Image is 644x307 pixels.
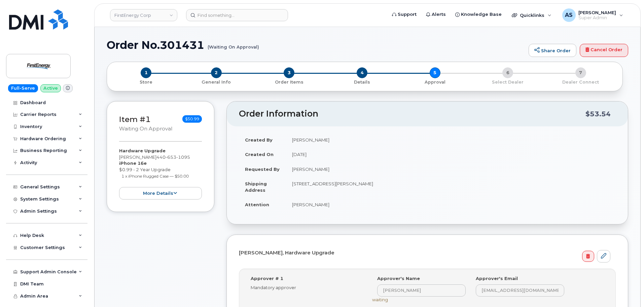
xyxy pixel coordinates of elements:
[245,137,273,143] strong: Created By
[580,44,628,57] a: Cancel Order
[253,78,326,85] a: 3 Order Items
[245,152,274,157] strong: Created On
[328,79,396,85] p: Details
[245,202,269,207] strong: Attention
[239,109,585,119] h2: Order Information
[357,67,367,78] span: 4
[251,284,362,291] div: Mandatory approver
[119,126,172,132] small: Waiting On Approval
[156,154,190,160] span: 440
[615,278,639,302] iframe: Messenger Launcher
[372,297,388,302] span: waiting
[208,39,259,50] small: (Waiting On Approval)
[239,250,610,256] h4: [PERSON_NAME], Hardware Upgrade
[182,115,202,123] span: $50.99
[286,176,616,197] td: [STREET_ADDRESS][PERSON_NAME]
[251,275,283,282] label: Approver # 1
[107,39,525,51] h1: Order No.301431
[377,275,420,282] label: Approver's Name
[284,67,294,78] span: 3
[176,154,190,160] span: 1095
[121,174,189,179] small: 1 x iPhone Rugged Case — $50.00
[529,44,576,57] a: Share Order
[115,79,177,85] p: Store
[286,147,616,162] td: [DATE]
[377,284,466,297] input: Input
[211,67,222,78] span: 2
[166,154,176,160] span: 653
[326,78,399,85] a: 4 Details
[119,148,202,199] div: [PERSON_NAME] $0.99 - 2 Year Upgrade
[585,108,611,120] div: $53.54
[255,79,323,85] p: Order Items
[119,160,147,166] strong: iPhone 16e
[286,132,616,147] td: [PERSON_NAME]
[119,187,202,199] button: more details
[180,78,253,85] a: 2 General Info
[112,78,180,85] a: 1 Store
[476,275,518,282] label: Approver's Email
[183,79,250,85] p: General Info
[141,67,151,78] span: 1
[476,284,564,297] input: Input
[119,115,151,124] a: Item #1
[286,162,616,177] td: [PERSON_NAME]
[245,166,280,172] strong: Requested By
[245,181,267,193] strong: Shipping Address
[286,197,616,212] td: [PERSON_NAME]
[119,148,166,153] strong: Hardware Upgrade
